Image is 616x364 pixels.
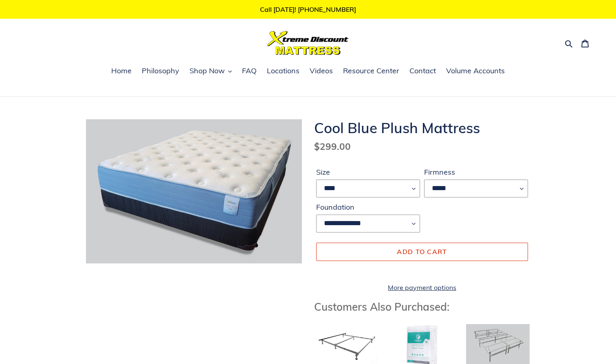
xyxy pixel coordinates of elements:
[107,65,136,77] a: Home
[306,65,337,77] a: Videos
[409,66,436,76] span: Contact
[316,167,420,178] label: Size
[238,65,261,77] a: FAQ
[314,300,530,313] h3: Customers Also Purchased:
[267,31,349,55] img: Xtreme Discount Mattress
[263,65,304,77] a: Locations
[397,248,447,256] span: Add to cart
[142,66,179,76] span: Philosophy
[316,283,528,292] a: More payment options
[111,66,132,76] span: Home
[185,65,236,77] button: Shop Now
[314,140,351,152] span: $299.00
[138,65,183,77] a: Philosophy
[343,66,399,76] span: Resource Center
[314,119,530,136] h1: Cool Blue Plush Mattress
[310,66,333,76] span: Videos
[424,167,528,178] label: Firmness
[316,243,528,261] button: Add to cart
[267,66,299,76] span: Locations
[242,66,257,76] span: FAQ
[339,65,403,77] a: Resource Center
[446,66,505,76] span: Volume Accounts
[189,66,225,76] span: Shop Now
[442,65,509,77] a: Volume Accounts
[316,202,420,213] label: Foundation
[405,65,440,77] a: Contact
